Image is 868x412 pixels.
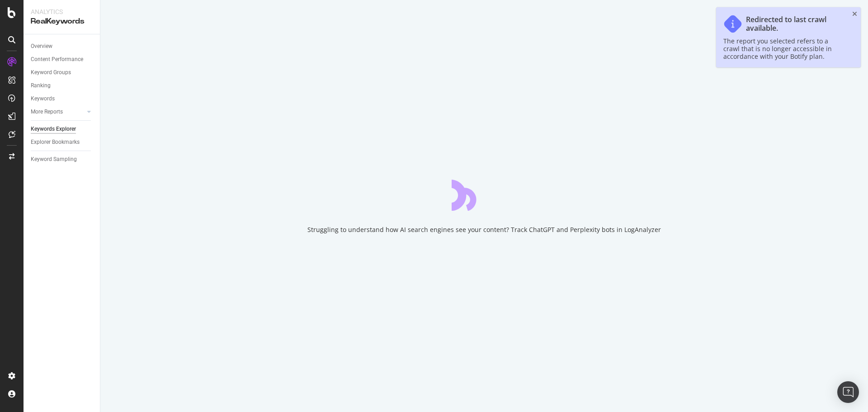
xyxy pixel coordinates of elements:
a: Overview [31,42,94,51]
div: Keyword Groups [31,68,71,77]
div: More Reports [31,107,63,117]
a: Keyword Groups [31,68,94,77]
div: Keywords Explorer [31,124,76,134]
div: The report you selected refers to a crawl that is no longer accessible in accordance with your Bo... [723,37,844,60]
a: Keyword Sampling [31,155,94,164]
div: close toast [852,11,857,17]
div: Content Performance [31,55,83,64]
div: Keywords [31,94,55,104]
a: Content Performance [31,55,94,64]
a: Ranking [31,81,94,90]
a: Keywords [31,94,94,104]
div: RealKeywords [31,16,93,27]
div: Keyword Sampling [31,155,77,164]
div: Struggling to understand how AI search engines see your content? Track ChatGPT and Perplexity bot... [307,225,661,234]
div: Ranking [31,81,51,90]
a: Explorer Bookmarks [31,137,94,147]
div: animation [452,178,517,211]
div: Analytics [31,7,93,16]
div: Open Intercom Messenger [837,381,859,403]
div: Redirected to last crawl available. [746,15,844,33]
a: More Reports [31,107,85,117]
div: Overview [31,42,52,51]
div: Explorer Bookmarks [31,137,80,147]
a: Keywords Explorer [31,124,94,134]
